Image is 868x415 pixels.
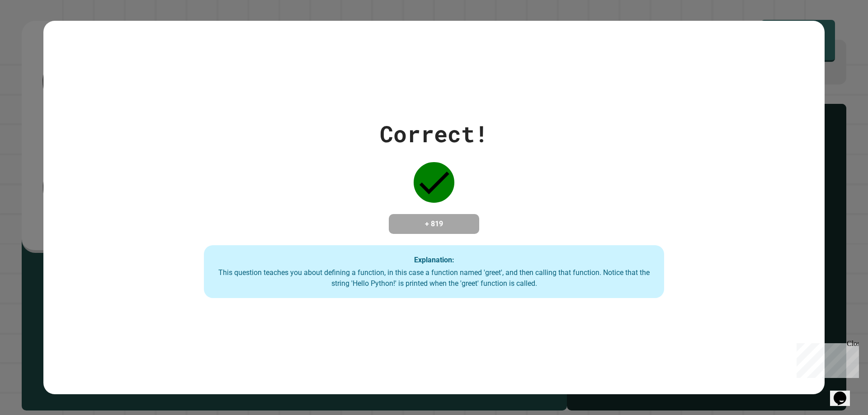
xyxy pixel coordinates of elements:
div: Chat with us now!Close [4,4,62,57]
iframe: chat widget [793,340,859,378]
strong: Explanation: [414,255,454,264]
h4: + 819 [398,219,470,229]
div: Correct! [380,117,488,151]
iframe: chat widget [830,379,859,406]
div: This question teaches you about defining a function, in this case a function named 'greet', and t... [213,267,655,289]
